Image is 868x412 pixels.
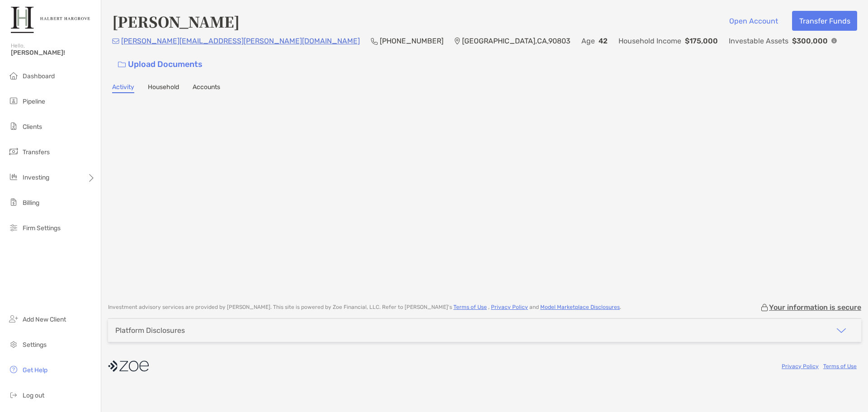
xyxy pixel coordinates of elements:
p: Investable Assets [729,35,788,47]
p: 42 [599,35,608,47]
img: investing icon [8,171,19,182]
img: transfers icon [8,146,19,157]
a: Terms of Use [823,363,857,369]
span: Add New Client [23,316,66,323]
p: $175,000 [685,35,718,47]
span: [PERSON_NAME]! [11,49,95,57]
p: [PHONE_NUMBER] [380,35,443,47]
img: button icon [118,62,126,68]
img: settings icon [8,339,19,350]
a: Accounts [193,83,220,93]
a: Model Marketplace Disclosures [540,304,620,310]
h4: [PERSON_NAME] [112,11,240,32]
img: Zoe Logo [11,4,90,36]
div: Platform Disclosures [115,326,185,335]
a: Upload Documents [112,55,208,74]
img: logout icon [8,389,19,400]
img: dashboard icon [8,70,19,81]
span: Log out [23,392,44,399]
img: icon arrow [836,325,847,336]
img: company logo [108,356,149,376]
span: Dashboard [23,72,55,80]
p: Age [581,35,595,47]
span: Billing [23,199,39,207]
button: Open Account [722,11,785,31]
img: Email Icon [112,38,119,44]
img: firm-settings icon [8,222,19,233]
p: $300,000 [792,35,828,47]
a: Privacy Policy [491,304,528,310]
a: Household [148,83,179,93]
a: Privacy Policy [782,363,819,369]
span: Get Help [23,366,47,374]
a: Terms of Use [453,304,487,310]
img: clients icon [8,121,19,132]
p: Your information is secure [769,303,861,312]
p: [GEOGRAPHIC_DATA] , CA , 90803 [462,35,571,47]
img: Phone Icon [371,38,378,45]
img: billing icon [8,197,19,208]
img: Info Icon [831,38,837,43]
img: get-help icon [8,364,19,375]
img: Location Icon [454,38,460,45]
span: Settings [23,341,47,349]
span: Clients [23,123,42,131]
img: add_new_client icon [8,313,19,324]
p: Investment advisory services are provided by [PERSON_NAME] . This site is powered by Zoe Financia... [108,304,621,311]
span: Investing [23,174,49,181]
p: [PERSON_NAME][EMAIL_ADDRESS][PERSON_NAME][DOMAIN_NAME] [121,35,360,47]
button: Transfer Funds [792,11,857,31]
p: Household Income [618,35,681,47]
span: Firm Settings [23,224,61,232]
span: Pipeline [23,98,45,105]
img: pipeline icon [8,95,19,106]
span: Transfers [23,148,50,156]
a: Activity [112,83,134,93]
